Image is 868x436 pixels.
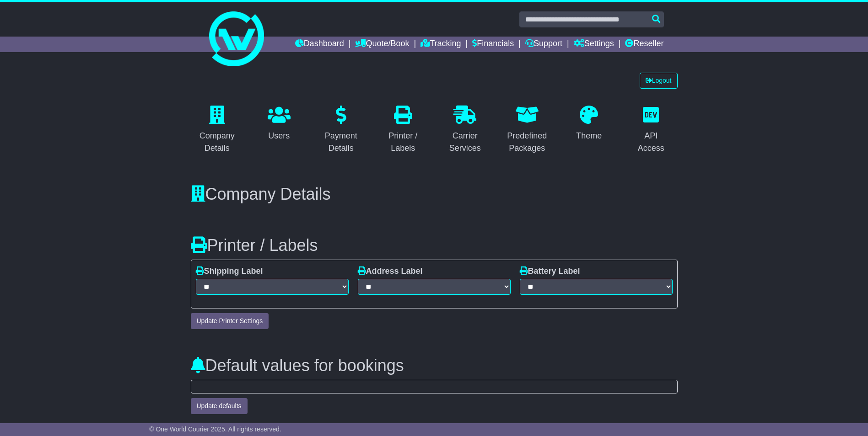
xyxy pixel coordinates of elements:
[445,130,486,154] div: Carrier Services
[574,37,614,52] a: Settings
[507,130,548,154] div: Predefined Packages
[520,266,580,276] label: Battery Label
[525,37,562,52] a: Support
[625,37,663,52] a: Reseller
[191,185,678,203] h3: Company Details
[196,266,263,276] label: Shipping Label
[321,130,362,154] div: Payment Details
[421,37,461,52] a: Tracking
[501,102,554,158] a: Predefined Packages
[625,102,678,158] a: API Access
[295,37,344,52] a: Dashboard
[377,102,430,158] a: Printer / Labels
[191,102,244,158] a: Company Details
[191,356,678,375] h3: Default values for bookings
[262,102,297,145] a: Users
[197,130,238,154] div: Company Details
[576,130,602,142] div: Theme
[191,236,678,255] h3: Printer / Labels
[383,130,424,154] div: Printer / Labels
[355,37,409,52] a: Quote/Book
[631,130,672,154] div: API Access
[358,266,423,276] label: Address Label
[439,102,492,158] a: Carrier Services
[570,102,608,145] a: Theme
[640,73,678,89] a: Logout
[191,398,248,414] button: Update defaults
[149,425,281,433] span: © One World Courier 2025. All rights reserved.
[315,102,368,158] a: Payment Details
[191,313,269,329] button: Update Printer Settings
[268,130,291,142] div: Users
[472,37,514,52] a: Financials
